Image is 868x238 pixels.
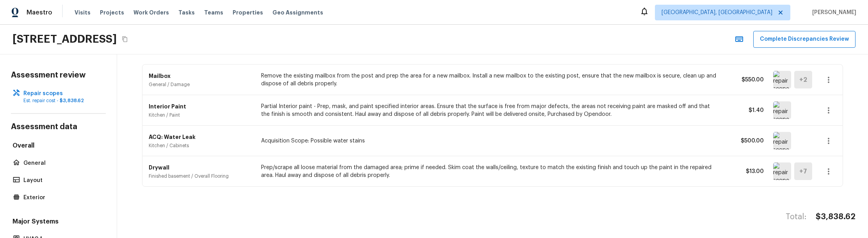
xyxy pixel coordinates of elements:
p: $1.40 [729,106,764,114]
span: Tasks [178,10,195,15]
span: Visits [75,9,91,16]
p: Mailbox [149,72,252,80]
h4: Assessment data [11,122,106,133]
button: Copy Address [120,34,130,44]
p: Exterior [23,194,101,202]
img: repair scope asset [773,101,791,119]
span: [GEOGRAPHIC_DATA], [GEOGRAPHIC_DATA] [662,9,772,16]
h5: + 7 [799,167,807,176]
img: repair scope asset [773,132,791,150]
p: Layout [23,177,101,184]
h4: Total: [786,212,806,222]
img: repair scope asset [773,162,791,180]
p: Finished basement / Overall Flooring [149,173,252,179]
p: $550.00 [729,76,764,84]
span: Geo Assignments [272,9,323,16]
p: Kitchen / Cabinets [149,142,252,149]
h5: + 2 [799,76,807,84]
p: Est. repair cost - [23,97,101,104]
p: ACQ: Water Leak [149,133,252,141]
p: Drywall [149,164,252,171]
p: $500.00 [729,137,764,145]
p: Interior Paint [149,103,252,110]
h4: $3,838.62 [816,212,856,222]
p: Kitchen / Paint [149,112,252,118]
p: Acquisition Scope: Possible water stains [261,137,719,145]
span: $3,838.62 [60,98,84,103]
p: $13.00 [729,168,764,175]
p: Partial Interior paint - Prep, mask, and paint specified interior areas. Ensure that the surface ... [261,103,719,118]
p: Repair scopes [23,90,101,97]
span: Work Orders [133,9,169,16]
p: Remove the existing mailbox from the post and prep the area for a new mailbox. Install a new mail... [261,72,719,88]
h5: Major Systems [11,217,106,227]
span: Teams [204,9,223,16]
span: Projects [100,9,124,16]
p: General / Damage [149,81,252,88]
p: General [23,159,101,167]
h2: [STREET_ADDRESS] [12,32,117,46]
h4: Assessment review [11,70,106,80]
button: Complete Discrepancies Review [753,31,856,48]
p: Prep/scrape all loose material from the damaged area; prime if needed. Skim coat the walls/ceilin... [261,164,719,179]
span: Properties [233,9,263,16]
img: repair scope asset [773,71,791,88]
span: [PERSON_NAME] [809,9,856,16]
h5: Overall [11,141,106,151]
span: Maestro [27,9,52,16]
